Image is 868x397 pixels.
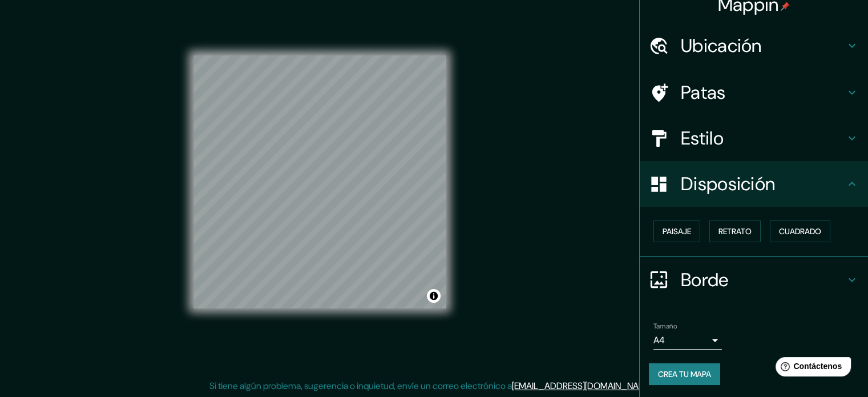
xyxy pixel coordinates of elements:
[658,369,711,379] font: Crea tu mapa
[640,115,868,161] div: Estilo
[709,220,761,242] button: Retrato
[653,322,677,331] font: Tamaño
[681,34,762,58] font: Ubicación
[766,352,855,384] iframe: Lanzador de widgets de ayuda
[681,81,726,105] font: Patas
[640,70,868,115] div: Patas
[649,363,720,385] button: Crea tu mapa
[681,268,729,292] font: Borde
[681,172,775,196] font: Disposición
[640,257,868,303] div: Borde
[640,161,868,207] div: Disposición
[209,380,512,392] font: Si tiene algún problema, sugerencia o inquietud, envíe un correo electrónico a
[193,55,446,308] canvas: Mapa
[653,220,700,242] button: Paisaje
[663,226,691,236] font: Paisaje
[653,331,722,350] div: A4
[512,380,653,392] a: [EMAIL_ADDRESS][DOMAIN_NAME]
[653,334,665,346] font: A4
[718,226,752,236] font: Retrato
[779,226,821,236] font: Cuadrado
[681,126,724,150] font: Estilo
[781,2,790,11] img: pin-icon.png
[770,220,830,242] button: Cuadrado
[640,23,868,69] div: Ubicación
[427,289,441,303] button: Activar o desactivar atribución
